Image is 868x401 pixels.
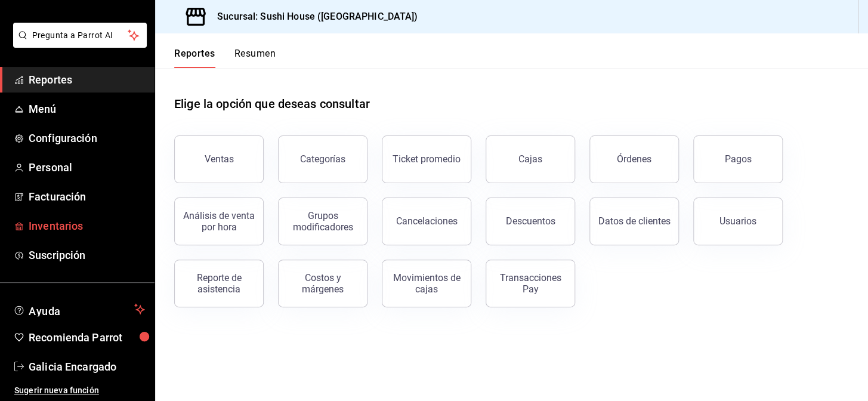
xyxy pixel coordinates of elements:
[393,153,461,165] div: Ticket promedio
[174,95,370,113] h1: Elige la opción que deseas consultar
[29,189,145,205] span: Facturación
[29,72,145,88] span: Reportes
[205,153,234,165] div: Ventas
[693,198,783,245] button: Usuarios
[382,198,471,245] button: Cancelaciones
[174,48,215,68] button: Reportes
[382,135,471,183] button: Ticket promedio
[693,135,783,183] button: Pagos
[208,10,418,24] h3: Sucursal: Sushi House ([GEOGRAPHIC_DATA])
[14,384,145,397] span: Sugerir nueva función
[278,260,367,307] button: Costos y márgenes
[286,210,360,233] div: Grupos modificadores
[382,260,471,307] button: Movimientos de cajas
[493,272,567,295] div: Transacciones Pay
[486,135,575,183] button: Cajas
[719,215,756,227] div: Usuarios
[589,135,679,183] button: Órdenes
[390,272,464,295] div: Movimientos de cajas
[518,153,542,165] div: Cajas
[617,153,651,165] div: Órdenes
[29,101,145,117] span: Menú
[29,247,145,263] span: Suscripción
[174,260,264,307] button: Reporte de asistencia
[286,272,360,295] div: Costos y márgenes
[300,153,345,165] div: Categorías
[29,159,145,175] span: Personal
[396,215,458,227] div: Cancelaciones
[182,210,256,233] div: Análisis de venta por hora
[29,218,145,234] span: Inventarios
[598,215,671,227] div: Datos de clientes
[13,23,147,48] button: Pregunta a Parrot AI
[486,198,575,245] button: Descuentos
[8,38,147,50] a: Pregunta a Parrot AI
[506,215,555,227] div: Descuentos
[29,130,145,146] span: Configuración
[174,48,276,68] div: navigation tabs
[278,198,367,245] button: Grupos modificadores
[725,153,752,165] div: Pagos
[174,135,264,183] button: Ventas
[589,198,679,245] button: Datos de clientes
[174,198,264,245] button: Análisis de venta por hora
[234,48,276,68] button: Resumen
[278,135,367,183] button: Categorías
[29,359,145,375] span: Galicia Encargado
[486,260,575,307] button: Transacciones Pay
[32,29,128,42] span: Pregunta a Parrot AI
[29,302,129,316] span: Ayuda
[29,329,145,346] span: Recomienda Parrot
[182,272,256,295] div: Reporte de asistencia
